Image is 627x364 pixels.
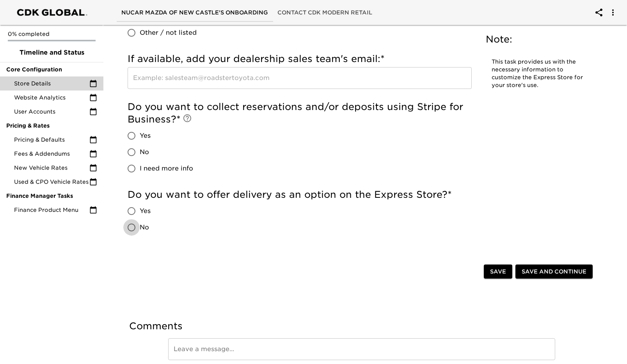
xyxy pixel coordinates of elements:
[6,122,97,130] span: Pricing & Rates
[14,178,89,186] span: Used & CPO Vehicle Rates
[515,265,593,279] button: Save and Continue
[14,206,89,214] span: Finance Product Menu
[486,33,591,46] h5: Note:
[492,58,585,89] p: This task provides us with the necessary information to customize the Express Store for your stor...
[6,48,97,57] span: Timeline and Status
[140,147,149,157] span: No
[128,101,472,126] h5: Do you want to collect reservations and/or deposits using Stripe for Business?
[128,53,472,65] h5: If available, add your dealership sales team's email:
[128,67,472,89] input: Example: salesteam@roadstertoyota.com
[121,8,268,18] span: Nucar Mazda of New Castle's Onboarding
[484,265,512,279] button: Save
[590,3,608,22] button: account of current user
[490,267,506,277] span: Save
[522,267,586,277] span: Save and Continue
[128,188,472,201] h5: Do you want to offer delivery as an option on the Express Store?
[6,66,97,73] span: Core Configuration
[140,223,149,232] span: No
[14,94,89,101] span: Website Analytics
[129,320,594,332] h5: Comments
[140,28,197,37] span: Other / not listed
[14,80,89,87] span: Store Details
[140,164,193,173] span: I need more info
[604,3,622,22] button: account of current user
[140,131,151,140] span: Yes
[14,150,89,158] span: Fees & Addendums
[6,192,97,200] span: Finance Manager Tasks
[277,8,372,18] span: Contact CDK Modern Retail
[140,206,151,216] span: Yes
[14,164,89,172] span: New Vehicle Rates
[8,30,96,38] p: 0% completed
[14,136,89,144] span: Pricing & Defaults
[14,108,89,115] span: User Accounts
